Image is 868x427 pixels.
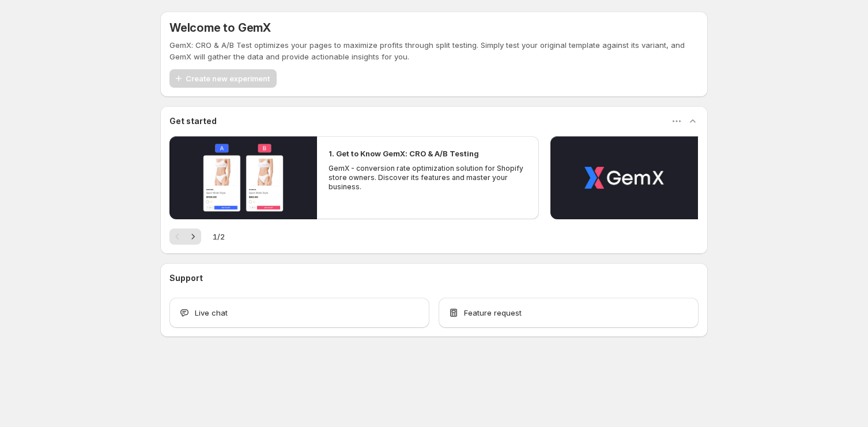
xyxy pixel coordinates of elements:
[550,136,698,219] button: Play video
[169,136,317,219] button: Play video
[329,148,479,159] h2: 1. Get to Know GemX: CRO & A/B Testing
[464,307,522,319] span: Feature request
[169,21,271,35] h5: Welcome to GemX
[213,231,225,242] span: 1 / 2
[185,229,201,245] button: Next
[169,115,217,127] h3: Get started
[169,229,201,245] nav: Pagination
[329,164,527,192] p: GemX - conversion rate optimization solution for Shopify store owners. Discover its features and ...
[169,39,699,62] p: GemX: CRO & A/B Test optimizes your pages to maximize profits through split testing. Simply test ...
[169,272,203,284] h3: Support
[195,307,228,319] span: Live chat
